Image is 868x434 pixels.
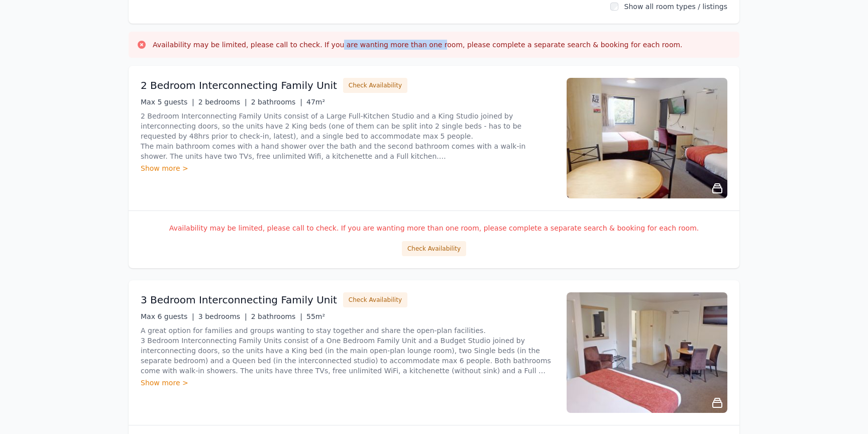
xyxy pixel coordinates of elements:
[141,163,555,173] div: Show more >
[343,292,407,307] button: Check Availability
[402,241,466,256] button: Check Availability
[153,40,683,50] h3: Availability may be limited, please call to check. If you are wanting more than one room, please ...
[198,98,247,106] span: 2 bedrooms |
[141,78,337,92] h3: 2 Bedroom Interconnecting Family Unit
[251,98,302,106] span: 2 bathrooms |
[141,223,727,233] p: Availability may be limited, please call to check. If you are wanting more than one room, please ...
[306,98,325,106] span: 47m²
[141,312,194,320] span: Max 6 guests |
[141,325,555,376] p: A great option for families and groups wanting to stay together and share the open-plan facilitie...
[306,312,325,320] span: 55m²
[141,293,337,307] h3: 3 Bedroom Interconnecting Family Unit
[141,98,194,106] span: Max 5 guests |
[624,3,727,11] label: Show all room types / listings
[141,378,555,388] div: Show more >
[251,312,302,320] span: 2 bathrooms |
[141,111,555,161] p: 2 Bedroom Interconnecting Family Units consist of a Large Full-Kitchen Studio and a King Studio j...
[343,78,407,93] button: Check Availability
[198,312,247,320] span: 3 bedrooms |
